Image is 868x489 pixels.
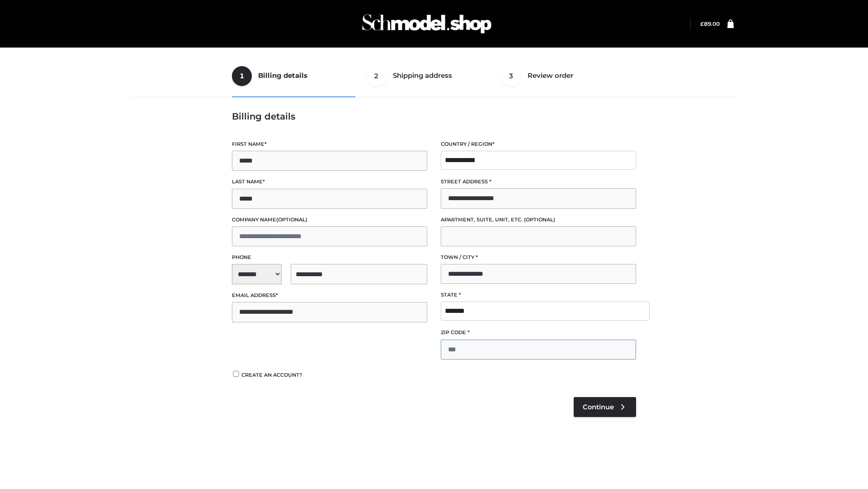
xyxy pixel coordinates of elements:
img: Schmodel Admin 964 [359,6,495,42]
span: Create an account? [241,372,302,378]
label: Town / City [441,253,636,262]
span: (optional) [276,216,307,223]
label: State [441,291,636,299]
label: Phone [232,253,427,262]
a: £89.00 [700,20,720,27]
label: First name [232,140,427,149]
label: Country / Region [441,140,636,149]
span: £ [700,20,704,27]
span: (optional) [524,216,555,223]
label: Street address [441,177,636,186]
label: Company name [232,216,427,224]
a: Continue [574,397,636,417]
input: Create an account? [232,371,240,377]
bdi: 89.00 [700,20,720,27]
label: Apartment, suite, unit, etc. [441,216,636,224]
label: ZIP Code [441,328,636,337]
h3: Billing details [232,111,636,122]
label: Email address [232,291,427,300]
label: Last name [232,177,427,186]
span: Continue [583,403,614,411]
